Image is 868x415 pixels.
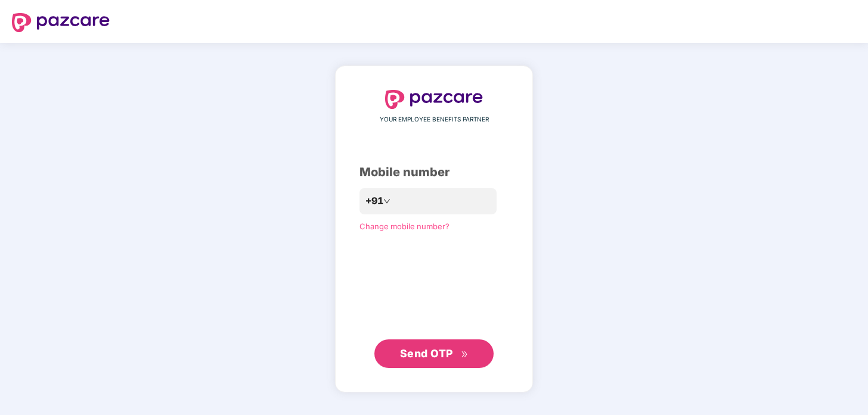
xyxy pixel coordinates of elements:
[359,163,509,182] div: Mobile number
[374,339,494,368] button: Send OTPdouble-right
[365,194,383,208] span: +91
[359,221,449,231] a: Change mobile number?
[383,198,390,205] span: down
[461,351,469,358] span: double-right
[12,13,110,32] img: logo
[380,115,489,124] span: YOUR EMPLOYEE BENEFITS PARTNER
[385,90,483,109] img: logo
[400,347,453,360] span: Send OTP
